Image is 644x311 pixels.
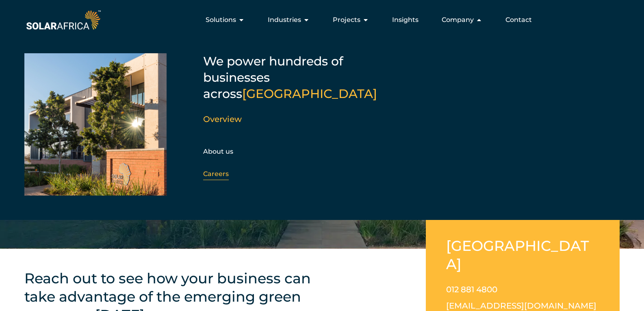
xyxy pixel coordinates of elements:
a: [EMAIL_ADDRESS][DOMAIN_NAME] [446,301,596,311]
span: [GEOGRAPHIC_DATA] [242,86,377,101]
a: Contact [505,15,532,25]
a: Insights [392,15,418,25]
a: Careers [203,170,229,178]
a: About us [203,148,233,155]
span: Solutions [206,15,236,25]
div: Menu Toggle [102,12,538,28]
nav: Menu [102,12,538,28]
span: Company [442,15,474,25]
h2: [GEOGRAPHIC_DATA] [446,237,599,273]
span: Industries [268,15,301,25]
h5: We power hundreds of businesses across [203,53,406,102]
a: Overview [203,114,242,124]
a: 012 881 4800 [446,285,497,294]
span: Projects [333,15,360,25]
